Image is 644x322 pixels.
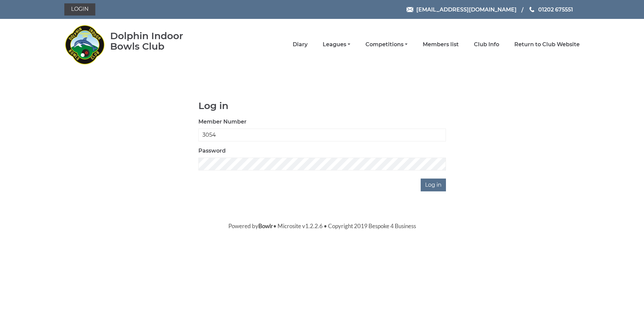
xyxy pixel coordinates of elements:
[228,222,416,230] span: Powered by • Microsite v1.2.2.6 • Copyright 2019 Bespoke 4 Business
[365,41,408,48] a: Competitions
[514,41,580,48] a: Return to Club Website
[421,179,446,191] input: Log in
[416,6,517,12] span: [EMAIL_ADDRESS][DOMAIN_NAME]
[529,7,534,12] img: Phone us
[198,118,247,126] label: Member Number
[258,222,273,230] a: Bowlr
[407,7,413,12] img: Email
[198,101,446,111] h1: Log in
[528,5,573,14] a: Phone us 01202 675551
[474,41,499,48] a: Club Info
[64,3,95,16] a: Login
[293,41,308,48] a: Diary
[323,41,350,48] a: Leagues
[538,6,573,12] span: 01202 675551
[110,31,205,52] div: Dolphin Indoor Bowls Club
[423,41,459,48] a: Members list
[407,5,517,14] a: Email [EMAIL_ADDRESS][DOMAIN_NAME]
[198,147,226,155] label: Password
[64,21,105,68] img: Dolphin Indoor Bowls Club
